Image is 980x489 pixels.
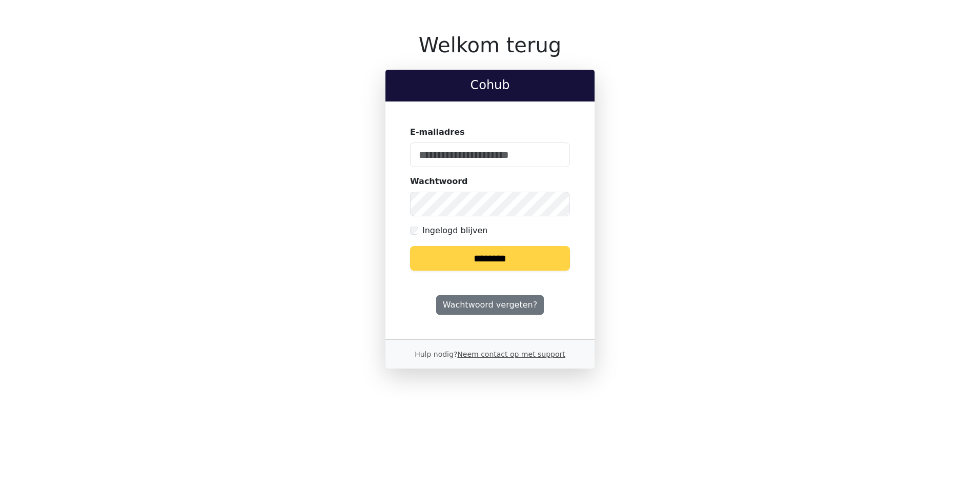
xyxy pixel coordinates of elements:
[394,78,586,93] h2: Cohub
[415,350,565,358] small: Hulp nodig?
[422,225,487,237] label: Ingelogd blijven
[436,295,544,315] a: Wachtwoord vergeten?
[385,33,595,57] h1: Welkom terug
[457,350,565,358] a: Neem contact op met support
[410,126,465,138] label: E-mailadres
[410,175,468,188] label: Wachtwoord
